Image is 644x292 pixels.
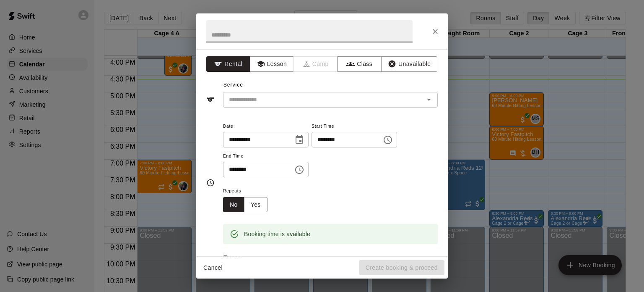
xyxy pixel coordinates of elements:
[405,253,438,266] button: Remove all
[223,121,309,132] span: Date
[381,56,437,72] button: Unavailable
[428,24,443,39] button: Close
[223,186,274,197] span: Repeats
[206,95,215,104] svg: Service
[250,56,294,72] button: Lesson
[338,56,382,72] button: Class
[378,253,405,266] button: Add all
[223,197,267,213] div: outlined button group
[294,56,338,72] span: Camps can only be created in the Services page
[312,121,397,132] span: Start Time
[223,82,243,88] span: Service
[206,179,215,187] svg: Timing
[206,56,250,72] button: Rental
[423,94,435,105] button: Open
[244,226,310,242] div: Booking time is available
[244,197,267,213] button: Yes
[291,132,308,148] button: Choose date, selected date is Sep 12, 2025
[223,151,309,162] span: End Time
[223,254,241,260] span: Rooms
[379,132,396,148] button: Choose time, selected time is 6:00 PM
[223,197,244,213] button: No
[200,260,226,276] button: Cancel
[291,161,308,178] button: Choose time, selected time is 6:45 PM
